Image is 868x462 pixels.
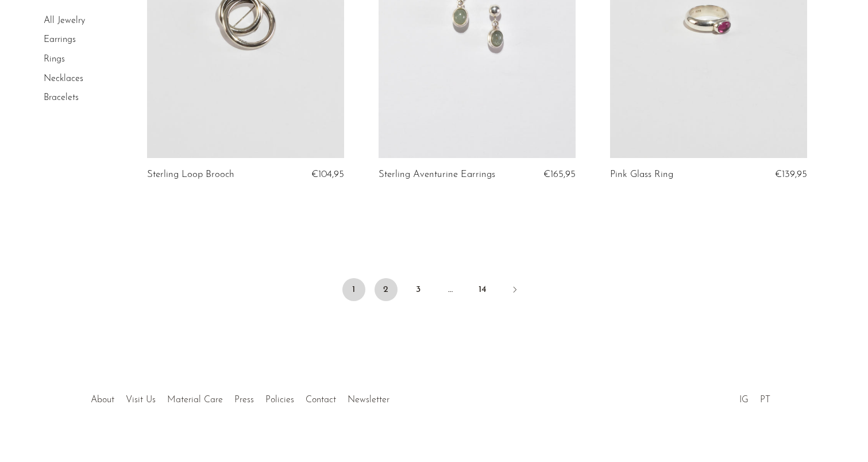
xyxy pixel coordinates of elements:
a: Sterling Loop Brooch [147,170,234,180]
a: Policies [265,395,294,405]
a: 14 [471,278,494,301]
a: Earrings [44,36,76,45]
a: PT [760,395,770,405]
a: 3 [407,278,430,301]
a: Next [503,278,526,303]
a: Sterling Aventurine Earrings [379,170,495,180]
span: €165,95 [543,170,576,179]
span: 1 [342,278,365,301]
a: 2 [375,278,398,301]
a: Bracelets [44,93,79,102]
a: IG [739,395,749,405]
ul: Social Medias [734,386,776,408]
a: Contact [306,395,336,405]
a: Material Care [167,395,223,405]
a: Pink Glass Ring [610,170,673,180]
a: Rings [44,55,65,64]
ul: Quick links [85,386,395,408]
span: … [439,278,462,301]
a: Press [234,395,254,405]
a: About [91,395,114,405]
a: Visit Us [126,395,156,405]
a: Necklaces [44,74,83,83]
span: €139,95 [775,170,807,179]
a: All Jewelry [44,16,85,25]
span: €104,95 [311,170,344,179]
